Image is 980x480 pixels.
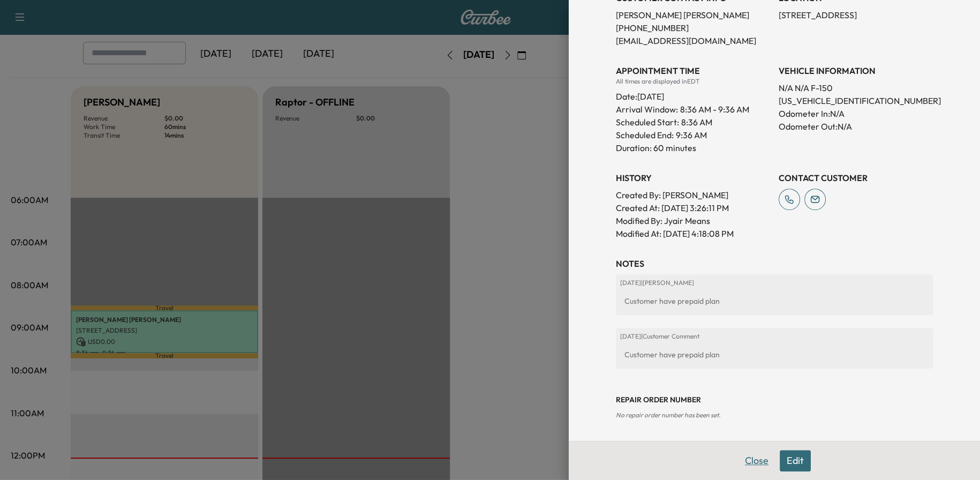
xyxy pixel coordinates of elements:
p: [STREET_ADDRESS] [779,9,933,21]
p: Modified At : [DATE] 4:18:08 PM [616,227,770,240]
p: Scheduled Start: [616,116,679,129]
p: 9:36 AM [676,129,707,141]
p: [EMAIL_ADDRESS][DOMAIN_NAME] [616,34,770,47]
p: Odometer Out: N/A [779,120,933,133]
p: Created At : [DATE] 3:26:11 PM [616,201,770,214]
h3: NOTES [616,257,933,270]
p: [DATE] | Customer Comment [620,332,929,341]
h3: APPOINTMENT TIME [616,64,770,77]
h3: Repair Order number [616,394,933,405]
p: N/A N/A F-150 [779,81,933,94]
h3: History [616,171,770,184]
p: Arrival Window: [616,103,770,116]
p: 8:36 AM [681,116,712,129]
p: Scheduled End: [616,129,674,141]
p: [DATE] | [PERSON_NAME] [620,279,929,287]
div: Date: [DATE] [616,86,770,103]
p: Odometer In: N/A [779,107,933,120]
p: Duration: 60 minutes [616,141,770,154]
h3: CONTACT CUSTOMER [779,171,933,184]
p: Modified By : Jyair Means [616,214,770,227]
button: Edit [780,450,811,471]
span: No repair order number has been set. [616,411,720,419]
span: 8:36 AM - 9:36 AM [680,103,749,116]
div: All times are displayed in EDT [616,77,770,86]
p: [PHONE_NUMBER] [616,21,770,34]
div: Customer have prepaid plan [620,345,929,364]
div: Customer have prepaid plan [620,291,929,311]
p: Created By : [PERSON_NAME] [616,189,770,201]
p: [PERSON_NAME] [PERSON_NAME] [616,9,770,21]
p: [US_VEHICLE_IDENTIFICATION_NUMBER] [779,94,933,107]
button: Close [738,450,775,471]
h3: VEHICLE INFORMATION [779,64,933,77]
